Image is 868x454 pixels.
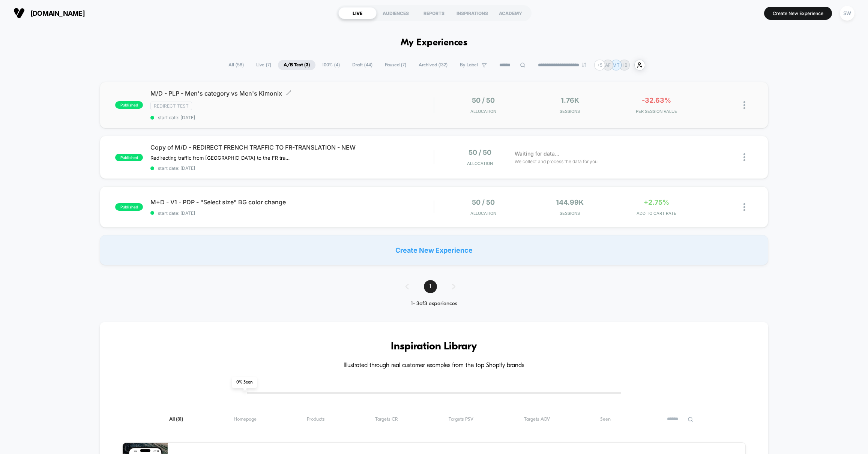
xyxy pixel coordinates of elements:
[317,60,345,70] span: 100% ( 4 )
[472,198,495,206] span: 50 / 50
[150,90,434,97] span: M/D - PLP - Men's category vs Men's Kimonix
[449,417,473,422] span: Targets PSV
[100,235,768,265] div: Create New Experience
[14,7,25,19] img: Visually logo
[232,377,257,388] span: 0 % Seen
[743,101,745,109] img: close
[515,158,598,165] span: We collect and process the data for you
[529,109,611,114] span: Sessions
[472,96,495,104] span: 50 / 50
[375,417,398,422] span: Targets CR
[460,62,478,68] span: By Label
[30,9,85,17] span: [DOMAIN_NAME]
[115,101,143,109] span: published
[398,301,470,307] div: 1 - 3 of 3 experiences
[764,7,832,20] button: Create New Experience
[234,417,257,422] span: Homepage
[377,7,415,19] div: AUDIENCES
[594,60,605,70] div: + 5
[223,60,249,70] span: All ( 58 )
[615,211,698,216] span: ADD TO CART RATE
[556,198,584,206] span: 144.99k
[150,198,434,206] span: M+D - V1 - PDP - "Select size" BG color change
[150,115,434,120] span: start date: [DATE]
[642,96,671,104] span: -32.63%
[529,211,611,216] span: Sessions
[469,148,491,156] span: 50 / 50
[11,7,87,19] button: [DOMAIN_NAME]
[150,165,434,171] span: start date: [DATE]
[307,417,324,422] span: Products
[561,96,579,104] span: 1.76k
[515,150,559,158] span: Waiting for data...
[600,417,611,422] span: Seen
[347,60,378,70] span: Draft ( 44 )
[150,144,434,151] span: Copy of M/D - REDIRECT FRENCH TRAFFIC TO FR-TRANSLATION - NEW
[338,7,377,19] div: LIVE
[401,37,468,48] h1: My Experiences
[524,417,550,422] span: Targets AOV
[379,60,412,70] span: Paused ( 7 )
[743,153,745,161] img: close
[176,417,183,422] span: ( 31 )
[424,280,437,293] span: 1
[467,161,493,166] span: Allocation
[169,417,183,422] span: All
[838,6,857,21] button: SW
[415,7,453,19] div: REPORTS
[453,7,491,19] div: INSPIRATIONS
[491,7,530,19] div: ACADEMY
[115,154,143,161] span: published
[644,198,669,206] span: +2.75%
[582,63,586,67] img: end
[743,203,745,211] img: close
[621,62,628,68] p: HB
[615,109,698,114] span: PER SESSION VALUE
[613,62,620,68] p: MT
[605,62,611,68] p: AF
[150,102,192,110] span: Redirect Test
[251,60,277,70] span: Live ( 7 )
[278,60,315,70] span: A/B Test ( 3 )
[840,6,854,21] div: SW
[122,362,746,369] h4: Illustrated through real customer examples from the top Shopify brands
[122,341,746,353] h3: Inspiration Library
[150,155,290,161] span: Redirecting traffic from [GEOGRAPHIC_DATA] to the FR translation of the website.
[150,210,434,216] span: start date: [DATE]
[470,109,496,114] span: Allocation
[470,211,496,216] span: Allocation
[413,60,453,70] span: Archived ( 132 )
[115,203,143,211] span: published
